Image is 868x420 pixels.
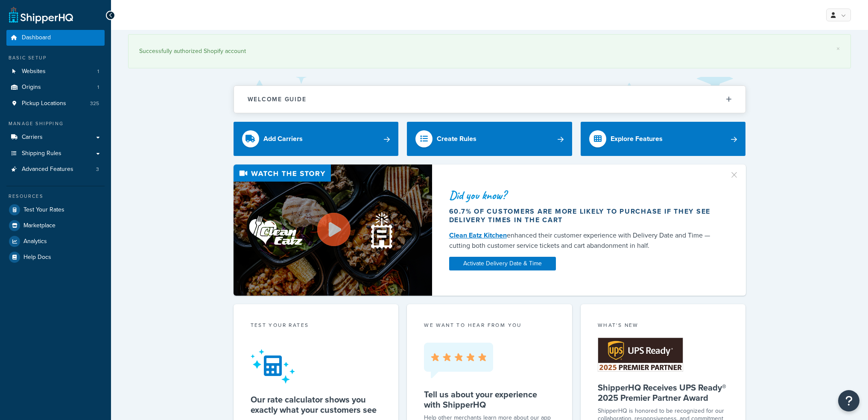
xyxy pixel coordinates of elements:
li: Origins [6,79,105,95]
div: Test your rates [251,321,382,331]
div: Resources [6,193,105,200]
span: Carriers [22,134,43,141]
a: Shipping Rules [6,146,105,162]
a: Add Carriers [234,122,399,156]
a: Marketplace [6,218,105,233]
a: Carriers [6,129,105,145]
h5: Our rate calculator shows you exactly what your customers see [251,394,382,415]
a: Origins1 [6,79,105,95]
a: Websites1 [6,64,105,79]
span: Dashboard [22,34,51,41]
div: Manage Shipping [6,120,105,127]
div: What's New [598,321,729,331]
div: Successfully authorized Shopify account [139,45,840,57]
a: × [836,45,840,52]
div: Did you know? [449,189,719,201]
div: Explore Features [611,133,663,145]
a: Dashboard [6,30,105,46]
span: Analytics [23,238,47,245]
p: we want to hear from you [424,321,555,329]
a: Activate Delivery Date & Time [449,257,556,270]
span: Pickup Locations [22,100,66,107]
a: Clean Eatz Kitchen [449,230,507,240]
span: 3 [96,166,99,173]
img: Video thumbnail [234,164,432,296]
h5: ShipperHQ Receives UPS Ready® 2025 Premier Partner Award [598,382,729,403]
li: Websites [6,64,105,79]
h2: Welcome Guide [248,96,307,103]
a: Create Rules [407,122,572,156]
button: Open Resource Center [838,390,859,411]
span: Shipping Rules [22,150,61,157]
span: 325 [90,100,99,107]
div: 60.7% of customers are more likely to purchase if they see delivery times in the cart [449,207,719,224]
span: Test Your Rates [23,206,64,214]
a: Analytics [6,234,105,249]
span: Websites [22,68,46,75]
h5: Tell us about your experience with ShipperHQ [424,389,555,410]
span: 1 [97,68,99,75]
span: Marketplace [23,222,56,229]
button: Welcome Guide [234,86,745,113]
li: Pickup Locations [6,96,105,112]
span: 1 [97,84,99,91]
div: enhanced their customer experience with Delivery Date and Time — cutting both customer service ti... [449,230,719,251]
a: Advanced Features3 [6,162,105,177]
div: Add Carriers [263,133,303,145]
span: Origins [22,84,41,91]
div: Create Rules [437,133,476,145]
a: Test Your Rates [6,202,105,217]
a: Pickup Locations325 [6,96,105,112]
span: Advanced Features [22,166,73,173]
span: Help Docs [23,254,51,261]
a: Explore Features [581,122,746,156]
li: Advanced Features [6,162,105,177]
a: Help Docs [6,250,105,265]
div: Basic Setup [6,54,105,62]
